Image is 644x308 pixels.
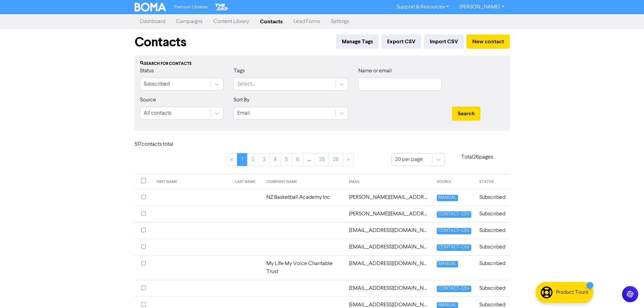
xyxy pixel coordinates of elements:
span: CONTACT-CSV [437,286,471,292]
img: The Gap [214,3,229,11]
th: COMPANY NAME [262,174,345,189]
a: [PERSON_NAME] [454,2,509,13]
span: Premium Libraries: [174,5,209,9]
td: My Life My Voice Charitable Trust [262,255,345,280]
div: Email [237,109,250,117]
span: MANUAL [437,261,458,267]
a: Dashboard [135,15,171,28]
div: 20 per page [395,156,423,164]
p: Total 26 pages [445,153,510,161]
button: Search [452,106,480,121]
label: Name or email [358,67,392,75]
th: FIRST NAME [152,174,231,189]
a: Page 26 [329,153,343,166]
a: Settings [326,15,355,28]
iframe: Chat Widget [559,235,644,308]
td: Subscribed [475,189,509,206]
div: Subscribed [144,80,170,88]
a: Content Library [208,15,255,28]
td: aaron@chsconsulting.co.nz [345,189,433,206]
span: CONTACT-CSV [437,211,471,218]
a: Page 25 [315,153,329,166]
th: EMAIL [345,174,433,189]
a: Support & Resources [391,2,454,13]
td: NZ Basketball Academy Inc [262,189,345,206]
a: Page 3 [258,153,270,166]
span: CONTACT-CSV [437,244,471,251]
div: Search for contacts [140,61,504,67]
a: Page 2 [247,153,259,166]
td: accounts@mylifemyvoice.org.nz [345,255,433,280]
a: Campaigns [171,15,208,28]
button: Import CSV [424,34,464,49]
div: All contacts [144,109,171,117]
td: abigail-johnston@hotmail.com [345,206,433,222]
button: Export CSV [381,34,421,49]
h6: 517 contact s total [135,141,189,148]
button: Manage Tags [336,34,379,49]
label: Status [140,67,154,75]
span: CONTACT-CSV [437,228,471,234]
label: Sort By [234,96,249,104]
td: Subscribed [475,280,509,297]
span: MANUAL [437,195,458,201]
label: Source [140,96,156,104]
a: Page 1 is your current page [237,153,247,166]
button: New contact [467,34,510,49]
td: Subscribed [475,222,509,239]
th: LAST NAME [231,174,262,189]
td: Subscribed [475,239,509,255]
td: Subscribed [475,206,509,222]
div: Select... [237,80,255,88]
td: accounts@macon.nz [345,239,433,255]
img: BOMA Logo [135,3,166,11]
a: Contacts [255,15,288,28]
th: SOURCE [433,174,475,189]
a: » [343,153,354,166]
td: Subscribed [475,255,509,280]
a: Page 4 [269,153,281,166]
label: Tags [234,67,245,75]
th: STATUS [475,174,509,189]
a: Page 6 [292,153,304,166]
a: Lead Forms [288,15,326,28]
a: Page 5 [281,153,292,166]
td: acg.vog@gmail.com [345,280,433,297]
h1: Contacts [135,34,186,50]
td: accounts@ccslt.org.nz [345,222,433,239]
